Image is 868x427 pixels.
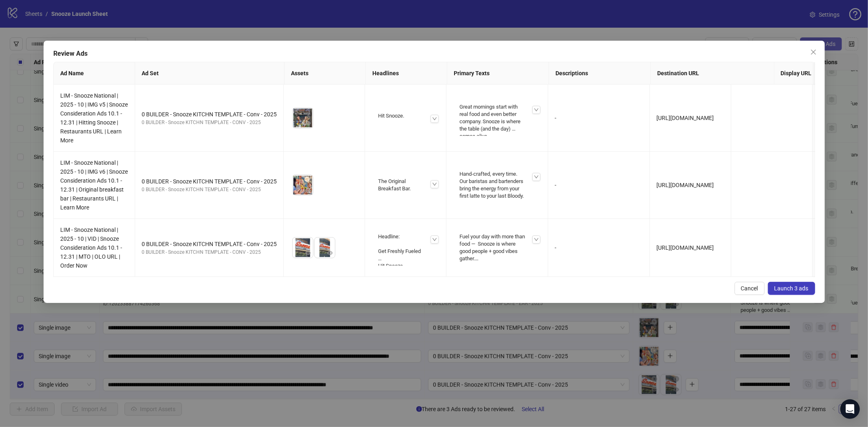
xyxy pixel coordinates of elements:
[656,182,714,188] span: [URL][DOMAIN_NAME]
[534,237,539,242] span: down
[734,282,764,295] button: Cancel
[305,187,311,193] span: eye
[60,159,128,211] span: LIM - Snooze National | 2025 - 10 | IMG v6 | Snooze Consideration Ads 10.1 - 12.31 | Original bre...
[375,230,436,266] div: Headline: Get Freshly Fueled Hit Snooze
[807,46,820,59] button: Close
[142,240,277,248] div: 0 BUILDER - Snooze KITCHN TEMPLATE - Conv - 2025
[142,248,277,256] div: 0 BUILDER - Snooze KITCHN TEMPLATE - CONV - 2025
[555,244,556,251] span: -
[656,115,714,121] span: [URL][DOMAIN_NAME]
[303,118,313,128] button: Preview
[366,62,447,85] th: Headlines
[54,62,135,85] th: Ad Name
[810,49,816,55] span: close
[327,250,333,256] span: eye
[767,282,815,295] button: Launch 3 ads
[284,62,366,85] th: Assets
[456,100,538,136] div: Great mornings start with real food and even better company. Snooze is where the table (and the d...
[774,285,808,292] span: Launch 3 ads
[135,62,284,85] th: Ad Set
[142,119,277,126] div: 0 BUILDER - Snooze KITCHN TEMPLATE - CONV - 2025
[142,186,277,194] div: 0 BUILDER - Snooze KITCHN TEMPLATE - CONV - 2025
[555,115,556,121] span: -
[432,182,437,187] span: down
[549,62,651,85] th: Descriptions
[741,285,758,292] span: Cancel
[432,237,437,242] span: down
[293,108,313,128] img: Asset 1
[303,248,313,258] button: Preview
[60,227,122,269] span: LIM - Snooze National | 2025 - 10 | VID | Snooze Consideration Ads 10.1 - 12.31 | MTO | OLO URL |...
[315,237,335,258] img: Asset 2
[293,237,313,258] img: Asset 1
[142,177,277,186] div: 0 BUILDER - Snooze KITCHN TEMPLATE - Conv - 2025
[305,120,311,126] span: eye
[456,167,538,203] div: Hand-crafted, every time. Our baristas and bartenders bring the energy from your first latte to y...
[375,174,436,196] div: The Original Breakfast Bar.
[303,185,313,195] button: Preview
[432,116,437,121] span: down
[555,182,556,188] span: -
[325,248,335,258] button: Preview
[60,92,128,144] span: LIM - Snooze National | 2025 - 10 | IMG v5 | Snooze Consideration Ads 10.1 - 12.31 | Hitting Snoo...
[456,230,538,266] div: Fuel your day with more than food — Snooze is where good people + good vibes gather. At [GEOGRAPH...
[305,250,311,256] span: eye
[534,107,539,112] span: down
[293,175,313,195] img: Asset 1
[656,244,714,251] span: [URL][DOMAIN_NAME]
[447,62,549,85] th: Primary Texts
[53,49,815,59] div: Review Ads
[774,62,855,85] th: Display URL
[142,110,277,119] div: 0 BUILDER - Snooze KITCHN TEMPLATE - Conv - 2025
[651,62,774,85] th: Destination URL
[840,399,860,419] div: Open Intercom Messenger
[375,109,436,123] div: Hit Snooze.
[534,174,539,179] span: down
